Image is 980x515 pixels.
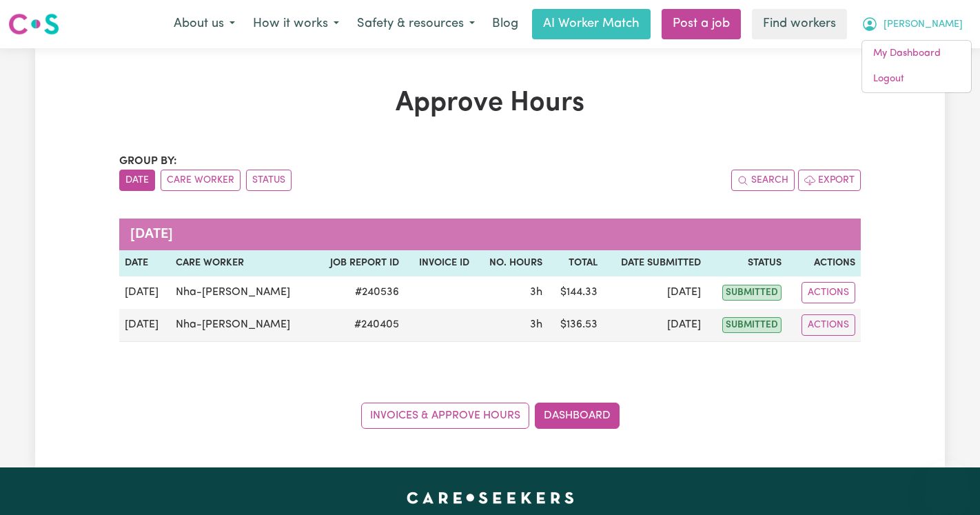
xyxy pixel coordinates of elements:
span: 3 hours [530,319,542,330]
span: [PERSON_NAME] [884,17,963,32]
button: Export [798,170,861,191]
iframe: Button to launch messaging window [925,460,969,504]
td: Nha-[PERSON_NAME] [170,276,314,309]
button: My Account [853,10,972,39]
button: Search [731,170,795,191]
span: submitted [722,317,782,333]
th: Job Report ID [314,250,405,276]
td: $ 136.53 [548,309,603,342]
button: sort invoices by care worker [161,170,241,191]
button: Actions [802,282,855,303]
th: Care worker [170,250,314,276]
div: My Account [861,40,972,93]
th: Total [548,250,603,276]
td: # 240405 [314,309,405,342]
th: No. Hours [475,250,548,276]
a: AI Worker Match [532,9,651,39]
img: Careseekers logo [8,12,59,37]
th: Actions [787,250,861,276]
a: Logout [862,66,971,92]
caption: [DATE] [119,219,861,250]
a: Careseekers home page [407,492,574,503]
td: [DATE] [603,309,707,342]
th: Date [119,250,170,276]
a: Careseekers logo [8,8,59,40]
td: $ 144.33 [548,276,603,309]
a: Post a job [662,9,741,39]
button: About us [165,10,244,39]
th: Date Submitted [603,250,707,276]
span: submitted [722,285,782,301]
span: 3 hours [530,287,542,298]
a: Blog [484,9,527,39]
a: Find workers [752,9,847,39]
th: Invoice ID [405,250,475,276]
button: Actions [802,314,855,336]
span: Group by: [119,156,177,167]
a: Dashboard [535,403,620,429]
td: [DATE] [119,276,170,309]
td: [DATE] [603,276,707,309]
h1: Approve Hours [119,87,861,120]
button: sort invoices by date [119,170,155,191]
button: How it works [244,10,348,39]
button: Safety & resources [348,10,484,39]
td: Nha-[PERSON_NAME] [170,309,314,342]
td: # 240536 [314,276,405,309]
button: sort invoices by paid status [246,170,292,191]
a: Invoices & Approve Hours [361,403,529,429]
td: [DATE] [119,309,170,342]
a: My Dashboard [862,41,971,67]
th: Status [706,250,786,276]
